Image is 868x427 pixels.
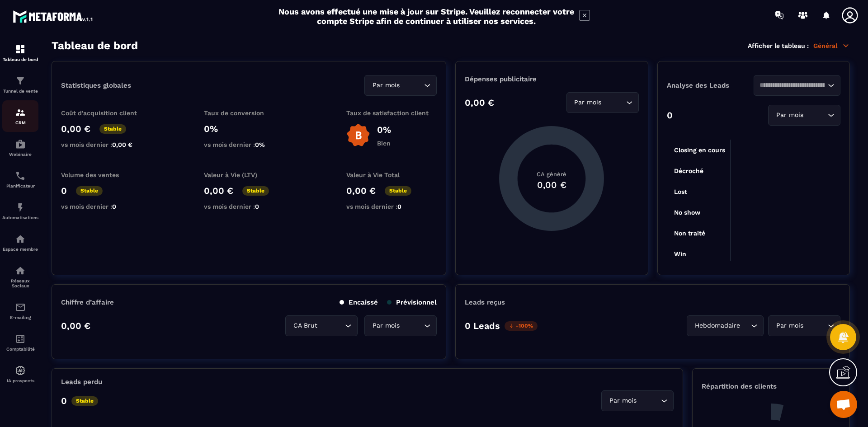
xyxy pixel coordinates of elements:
p: Stable [71,396,98,406]
p: Tableau de bord [2,57,38,62]
tspan: Win [674,250,686,258]
div: Search for option [687,315,764,336]
a: automationsautomationsAutomatisations [2,195,38,227]
p: Leads reçus [465,298,505,306]
p: Bien [377,140,391,147]
p: 0% [204,123,294,134]
img: b-badge-o.b3b20ee6.svg [346,123,370,147]
p: Encaissé [340,298,378,306]
p: CRM [2,120,38,125]
span: Par mois [370,321,401,331]
a: automationsautomationsEspace membre [2,227,38,258]
p: Espace membre [2,247,38,252]
p: E-mailing [2,315,38,320]
img: email [15,302,26,313]
p: -100% [505,321,538,331]
input: Search for option [638,396,659,406]
p: Volume des ventes [61,171,151,178]
tspan: Non traité [674,230,705,237]
a: Ouvrir le chat [830,391,857,418]
p: 0 Leads [465,320,500,331]
img: accountant [15,333,26,344]
p: Taux de conversion [204,109,294,117]
input: Search for option [604,98,624,108]
a: automationsautomationsWebinaire [2,132,38,164]
p: Stable [99,124,126,134]
img: automations [15,202,26,213]
span: Par mois [572,98,604,108]
p: vs mois dernier : [204,141,294,148]
p: Analyse des Leads [667,81,754,89]
p: Coût d'acquisition client [61,109,151,117]
img: formation [15,107,26,118]
p: 0,00 € [61,123,90,134]
p: Taux de satisfaction client [346,109,437,117]
img: logo [13,8,94,24]
span: 0 [397,203,401,210]
p: IA prospects [2,378,38,383]
p: Chiffre d’affaire [61,298,114,306]
a: formationformationCRM [2,100,38,132]
div: Search for option [768,315,840,336]
tspan: Closing en cours [674,146,725,154]
p: vs mois dernier : [204,203,294,210]
a: emailemailE-mailing [2,295,38,327]
span: 0% [255,141,265,148]
p: 0,00 € [204,185,233,196]
p: Stable [76,186,103,196]
p: Planificateur [2,183,38,188]
input: Search for option [805,110,826,120]
tspan: Lost [674,188,687,195]
p: 0 [667,110,673,121]
p: Dépenses publicitaire [465,75,638,83]
p: 0,00 € [61,320,90,331]
input: Search for option [759,80,826,90]
div: Search for option [285,315,358,336]
p: 0,00 € [465,97,494,108]
img: scheduler [15,170,26,181]
input: Search for option [742,321,749,331]
h2: Nous avons effectué une mise à jour sur Stripe. Veuillez reconnecter votre compte Stripe afin de ... [278,7,575,26]
p: 0 [61,395,67,406]
tspan: Décroché [674,167,703,174]
span: 0 [112,203,116,210]
p: Stable [242,186,269,196]
div: Search for option [364,315,437,336]
img: formation [15,75,26,86]
p: Prévisionnel [387,298,437,306]
img: formation [15,44,26,55]
tspan: No show [674,209,701,216]
div: Search for option [364,75,437,96]
p: Valeur à Vie (LTV) [204,171,294,178]
div: Search for option [566,92,639,113]
span: 0 [255,203,259,210]
p: Webinaire [2,152,38,157]
p: Réseaux Sociaux [2,278,38,288]
p: Tunnel de vente [2,89,38,94]
span: Par mois [607,396,638,406]
h3: Tableau de bord [52,39,138,52]
a: accountantaccountantComptabilité [2,327,38,358]
p: vs mois dernier : [61,203,151,210]
img: automations [15,234,26,244]
span: Par mois [774,321,805,331]
span: Hebdomadaire [693,321,742,331]
p: Général [813,42,850,50]
span: 0,00 € [112,141,132,148]
span: Par mois [370,80,401,90]
p: 0% [377,124,391,135]
input: Search for option [319,321,343,331]
input: Search for option [805,321,826,331]
p: 0,00 € [346,185,376,196]
div: Search for option [768,105,840,126]
p: vs mois dernier : [61,141,151,148]
img: social-network [15,265,26,276]
p: Automatisations [2,215,38,220]
p: Comptabilité [2,347,38,352]
p: Leads perdu [61,378,102,386]
span: Par mois [774,110,805,120]
a: schedulerschedulerPlanificateur [2,164,38,195]
div: Search for option [601,390,674,411]
p: Afficher le tableau : [748,42,809,49]
div: Search for option [754,75,840,96]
